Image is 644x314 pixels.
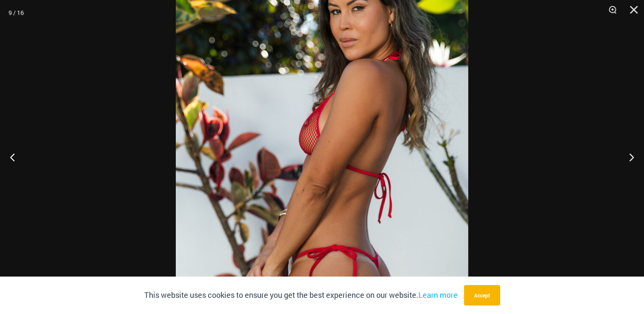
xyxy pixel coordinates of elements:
a: Learn more [418,290,458,300]
div: 9 / 16 [9,6,24,19]
button: Accept [464,285,500,305]
p: This website uses cookies to ensure you get the best experience on our website. [144,289,458,302]
button: Next [612,136,644,178]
